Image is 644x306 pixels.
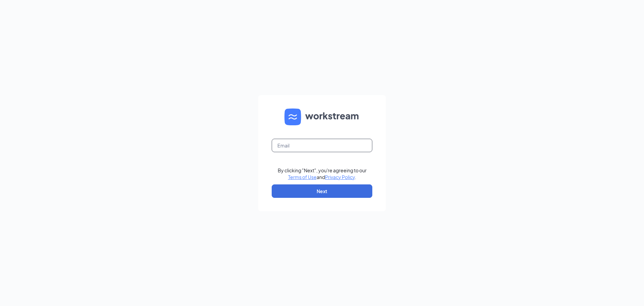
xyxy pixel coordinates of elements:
[272,184,372,198] button: Next
[284,108,360,125] img: WS logo and Workstream text
[325,174,355,180] a: Privacy Policy
[278,167,367,180] div: By clicking "Next", you're agreeing to our and .
[288,174,317,180] a: Terms of Use
[272,139,372,152] input: Email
